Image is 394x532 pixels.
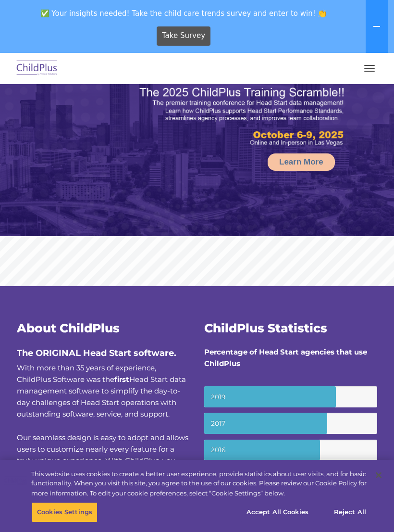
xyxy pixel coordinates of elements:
[204,413,377,434] small: 2017
[31,469,367,498] div: This website uses cookies to create a better user experience, provide statistics about user visit...
[320,502,380,522] button: Reject All
[162,27,205,44] span: Take Survey
[204,440,377,461] small: 2016
[17,433,189,511] span: Our seamless design is easy to adopt and allows users to customize nearly every feature for a tru...
[157,26,211,46] a: Take Survey
[368,465,389,486] button: Close
[204,386,377,407] small: 2019
[268,153,335,171] a: Learn More
[32,502,98,522] button: Cookies Settings
[14,57,60,80] img: ChildPlus by Procare Solutions
[17,348,176,358] span: The ORIGINAL Head Start software.
[204,321,327,335] span: ChildPlus Statistics
[241,502,314,522] button: Accept All Cookies
[204,347,367,368] strong: Percentage of Head Start agencies that use ChildPlus
[17,321,120,335] span: About ChildPlus
[17,363,186,418] span: With more than 35 years of experience, ChildPlus Software was the Head Start data management soft...
[4,4,364,23] span: ✅ Your insights needed! Take the child care trends survey and enter to win! 👏
[114,375,129,384] b: first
